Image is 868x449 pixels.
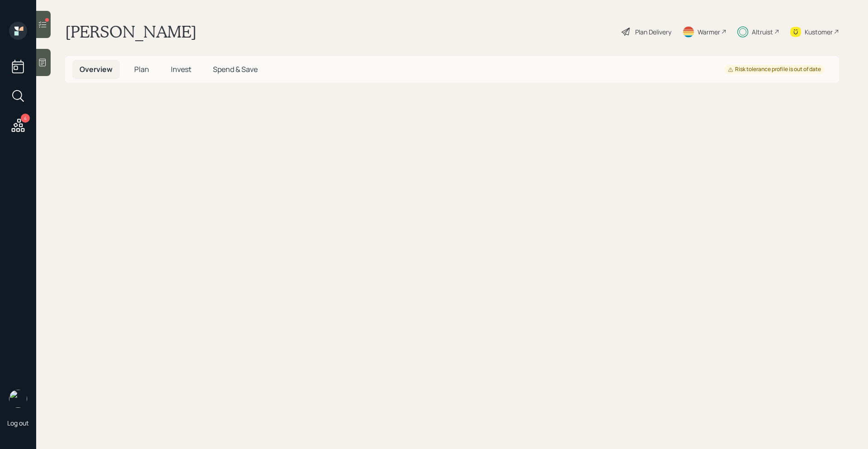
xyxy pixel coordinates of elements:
[213,64,258,74] span: Spend & Save
[171,64,191,74] span: Invest
[7,419,29,427] div: Log out
[698,27,720,37] div: Warmer
[134,64,149,74] span: Plan
[805,27,833,37] div: Kustomer
[728,66,821,73] div: Risk tolerance profile is out of date
[21,114,30,123] div: 4
[80,64,113,74] span: Overview
[752,27,773,37] div: Altruist
[65,22,197,42] h1: [PERSON_NAME]
[9,390,27,408] img: michael-russo-headshot.png
[635,27,671,37] div: Plan Delivery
